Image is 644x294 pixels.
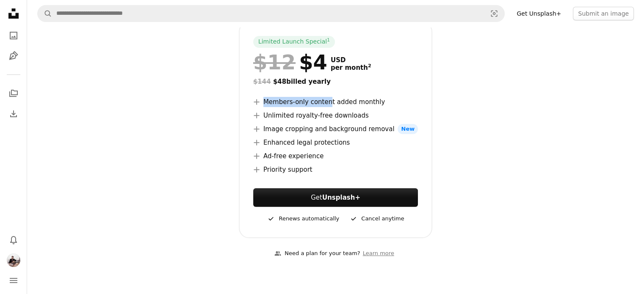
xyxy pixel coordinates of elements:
div: $48 billed yearly [253,77,418,87]
a: Learn more [360,247,397,261]
img: Avatar of user mohammad Amiri [7,253,20,267]
div: Cancel anytime [349,214,404,224]
a: Download History [5,105,22,122]
span: $144 [253,78,271,85]
a: 2 [366,64,373,71]
a: 1 [325,38,332,46]
button: Search Unsplash [38,5,52,22]
a: Illustrations [5,47,22,64]
strong: Unsplash+ [322,194,360,201]
a: Photos [5,27,22,44]
button: Submit an image [573,7,634,20]
div: Limited Launch Special [253,36,335,48]
span: per month [331,64,371,71]
button: Menu [5,272,22,289]
button: Notifications [5,231,22,248]
div: Renews automatically [267,214,339,224]
div: $4 [253,51,327,73]
button: Visual search [484,5,504,22]
a: Get Unsplash+ [511,7,566,20]
li: Ad-free experience [253,151,418,161]
div: Need a plan for your team? [274,249,360,258]
button: Profile [5,252,22,269]
a: Home — Unsplash [5,5,22,24]
span: USD [331,56,371,64]
li: Image cropping and background removal [253,124,418,134]
li: Members-only content added monthly [253,97,418,107]
span: New [398,124,418,134]
sup: 2 [368,63,371,69]
a: GetUnsplash+ [253,188,418,207]
li: Unlimited royalty-free downloads [253,110,418,121]
li: Priority support [253,165,418,175]
a: Collections [5,85,22,102]
sup: 1 [327,37,330,42]
form: Find visuals sitewide [37,5,505,22]
span: $12 [253,51,296,73]
li: Enhanced legal protections [253,137,418,148]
